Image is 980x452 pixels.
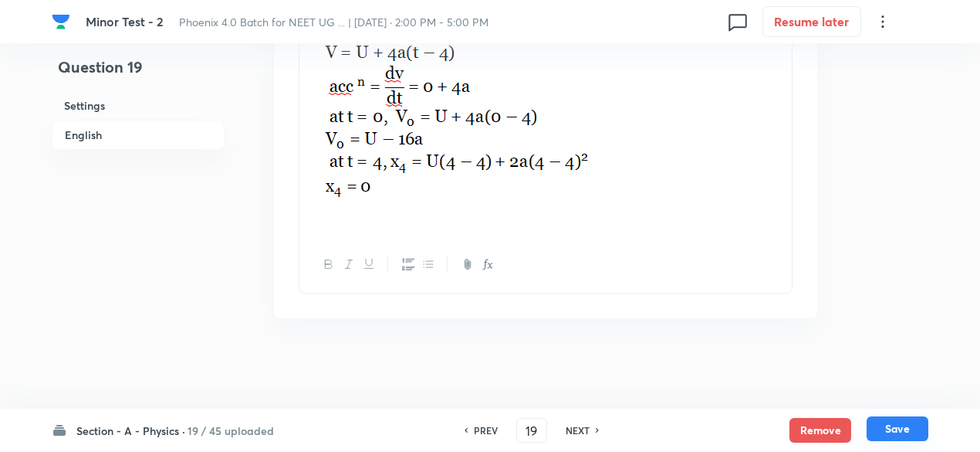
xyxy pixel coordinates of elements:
img: 10-09-24-10:13:58-PM [311,8,645,223]
span: Phoenix 4.0 Batch for NEET UG ... | [DATE] · 2:00 PM - 5:00 PM [179,15,488,29]
button: Save [867,416,928,441]
img: Company Logo [52,12,70,31]
a: Company Logo [52,12,73,31]
h4: Question 19 [52,56,225,91]
span: Minor Test - 2 [86,13,164,29]
h6: Settings [52,91,225,120]
h6: 19 / 45 uploaded [188,423,274,439]
h6: PREV [474,423,498,437]
h6: NEXT [566,423,590,437]
button: Resume later [762,6,861,37]
h6: English [52,120,225,150]
h6: Section - A - Physics · [76,423,185,439]
button: Remove [789,418,851,443]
